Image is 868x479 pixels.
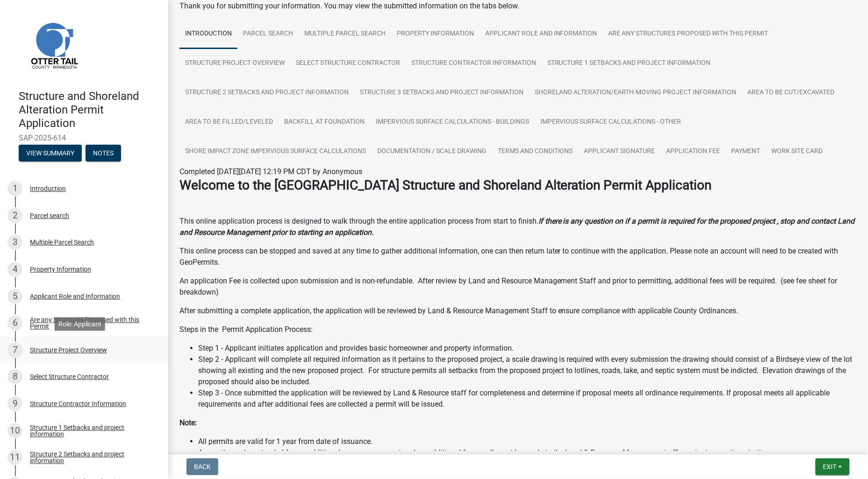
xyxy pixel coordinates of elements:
[535,107,687,137] a: Impervious Surface Calculations - Other
[179,49,290,78] a: Structure Project Overview
[354,78,529,108] a: Structure 3 Setbacks and project information
[179,217,855,237] strong: If there is any question on if a permit is required for the proposed project , stop and contact L...
[30,424,153,437] div: Structure 1 Setbacks and project information
[198,447,857,458] li: A permit may be extended for an additional year upon request and an additional fee, a call must b...
[179,107,279,137] a: Area to be Filled/Leveled
[7,235,22,250] div: 3
[603,19,774,49] a: Are any Structures Proposed with this Permit
[7,369,22,384] div: 8
[30,185,66,192] div: Introduction
[179,246,857,268] p: This online process can be stopped and saved at any time to gather additional information, one ca...
[7,343,22,358] div: 7
[279,107,370,137] a: Backfill at foundation
[237,19,299,49] a: Parcel search
[391,19,480,49] a: Property Information
[198,387,857,410] li: Step 3 - Once submitted the application will be reviewed by Land & Resource staff for completenes...
[542,49,717,78] a: Structure 1 Setbacks and project information
[179,167,362,176] span: Completed [DATE][DATE] 12:19 PM CDT by Anonymous
[179,0,857,12] div: Thank you for submitting your information. You may view the submitted information on the tabs below.
[579,137,661,167] a: Applicant Signature
[30,266,91,273] div: Property Information
[19,134,150,142] span: SAP-2025-614
[30,317,153,330] div: Are any Structures Proposed with this Permit
[179,177,712,193] strong: Welcome to the [GEOGRAPHIC_DATA] Structure and Shoreland Alteration Permit Application
[742,78,840,108] a: Area to be Cut/Excavated
[7,450,22,465] div: 11
[7,262,22,277] div: 4
[30,239,94,246] div: Multiple Parcel Search
[187,458,218,475] button: Back
[86,145,121,162] button: Notes
[290,49,406,78] a: Select Structure Contractor
[179,78,354,108] a: Structure 2 Setbacks and project information
[198,436,857,447] li: All permits are valid for 1 year from date of issuance.
[30,293,120,300] div: Applicant Role and Information
[766,137,829,167] a: Work Site Card
[19,10,89,80] img: Otter Tail County, Minnesota
[726,137,766,167] a: Payment
[816,458,850,475] button: Exit
[823,463,837,471] span: Exit
[30,451,153,464] div: Structure 2 Setbacks and project information
[19,90,161,130] h4: Structure and Shoreland Alteration Permit Application
[179,324,857,335] p: Steps in the Permit Application Process:
[7,181,22,196] div: 1
[179,418,197,427] strong: Note:
[7,396,22,411] div: 9
[179,275,857,298] p: An application Fee is collected upon submission and is non-refundable. After review by Land and R...
[30,347,107,353] div: Structure Project Overview
[19,145,82,162] button: View Summary
[19,150,82,158] wm-modal-confirm: Summary
[661,137,726,167] a: Application Fee
[7,423,22,438] div: 10
[86,150,121,158] wm-modal-confirm: Notes
[179,216,857,238] p: This online application process is designed to walk through the entire application process from s...
[194,463,211,471] span: Back
[179,19,237,49] a: Introduction
[492,137,579,167] a: Terms and Conditions
[30,373,109,380] div: Select Structure Contractor
[299,19,391,49] a: Multiple Parcel Search
[7,289,22,304] div: 5
[370,107,535,137] a: Impervious Surface Calculations - Buildings
[372,137,492,167] a: Documentation / Scale Drawing
[529,78,742,108] a: Shoreland Alteration/Earth-Moving Project Information
[30,212,69,219] div: Parcel search
[198,354,857,387] li: Step 2 - Applicant will complete all required information as it pertains to the proposed project,...
[179,137,372,167] a: Shore Impact Zone Impervious Surface Calculations
[198,343,857,354] li: Step 1 - Applicant initiates application and provides basic homeowner and property information.
[55,317,105,331] div: Role: Applicant
[179,305,857,317] p: After submitting a complete application, the application will be reviewed by Land & Resource Mana...
[406,49,542,78] a: Structure Contractor Information
[7,316,22,331] div: 6
[30,401,126,407] div: Structure Contractor Information
[480,19,603,49] a: Applicant Role and Information
[7,208,22,223] div: 2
